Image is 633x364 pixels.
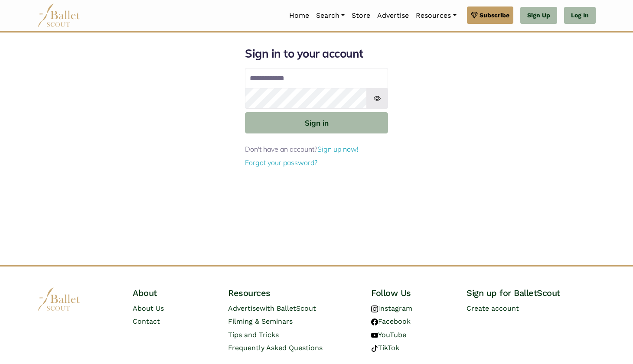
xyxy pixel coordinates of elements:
img: facebook logo [371,318,378,325]
h1: Sign in to your account [245,46,388,61]
a: YouTube [371,331,406,339]
a: Instagram [371,304,412,312]
h4: About [133,287,214,299]
img: logo [37,287,81,311]
a: Advertise [374,6,412,25]
img: tiktok logo [371,345,378,352]
a: Filming & Seminars [228,317,293,325]
a: Subscribe [467,6,513,24]
a: Log In [564,7,596,24]
img: gem.svg [471,10,478,20]
a: Frequently Asked Questions [228,344,323,352]
span: Subscribe [480,10,509,20]
a: Forgot your password? [245,158,317,167]
h4: Resources [228,287,357,299]
a: Store [348,6,374,25]
a: Sign up now! [317,145,359,153]
a: Create account [467,304,519,312]
a: Tips and Tricks [228,331,279,339]
a: About Us [133,304,164,312]
a: Advertisewith BalletScout [228,304,316,312]
a: Facebook [371,317,411,325]
a: TikTok [371,344,399,352]
span: with BalletScout [260,304,316,312]
h4: Sign up for BalletScout [467,287,596,299]
a: Search [313,6,348,25]
img: youtube logo [371,332,378,339]
p: Don't have an account? [245,144,388,155]
a: Home [286,6,313,25]
h4: Follow Us [371,287,453,299]
img: instagram logo [371,305,378,312]
a: Sign Up [520,7,557,24]
button: Sign in [245,112,388,133]
a: Resources [412,6,460,25]
a: Contact [133,317,160,325]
